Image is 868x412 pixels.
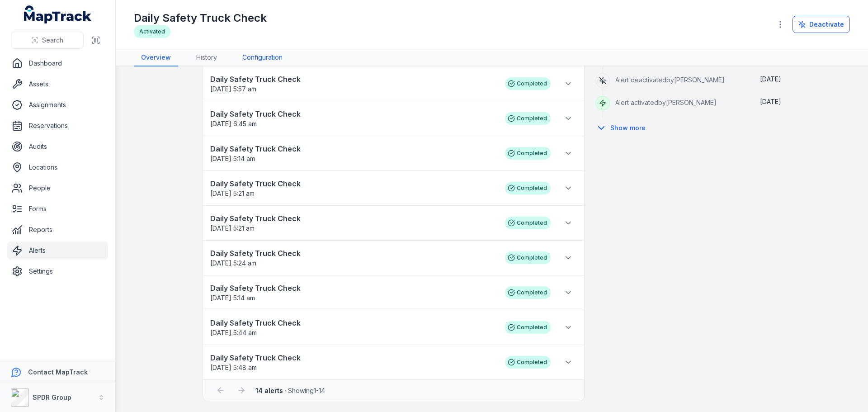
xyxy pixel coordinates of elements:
[255,387,283,394] strong: 14 alerts
[505,217,551,229] div: Completed
[7,179,108,197] a: People
[505,286,551,299] div: Completed
[210,143,496,163] a: Daily Safety Truck Check[DATE] 5:14 am
[189,49,224,66] a: History
[210,259,256,267] span: [DATE] 5:24 am
[210,283,496,294] strong: Daily Safety Truck Check
[7,242,108,260] a: Alerts
[134,25,170,38] div: Activated
[210,143,496,154] strong: Daily Safety Truck Check
[505,251,551,264] div: Completed
[33,393,71,401] strong: SPDR Group
[134,49,178,66] a: Overview
[210,317,496,337] a: Daily Safety Truck Check[DATE] 5:44 am
[255,387,325,394] span: · Showing 1 - 14
[210,155,255,162] time: 25/03/2025, 5:14:59 am
[7,158,108,176] a: Locations
[210,85,256,93] span: [DATE] 5:57 am
[505,356,551,369] div: Completed
[24,5,92,24] a: MapTrack
[210,224,255,232] span: [DATE] 5:21 am
[210,178,496,189] strong: Daily Safety Truck Check
[210,294,255,302] time: 13/03/2025, 5:14:16 am
[210,213,496,224] strong: Daily Safety Truck Check
[210,85,256,93] time: 01/05/2025, 5:57:26 am
[760,75,781,83] span: [DATE]
[505,147,551,160] div: Completed
[42,36,63,45] span: Search
[7,117,108,135] a: Reservations
[210,178,496,198] a: Daily Safety Truck Check[DATE] 5:21 am
[210,213,496,233] a: Daily Safety Truck Check[DATE] 5:21 am
[210,109,496,128] a: Daily Safety Truck Check[DATE] 6:45 am
[7,96,108,114] a: Assignments
[7,262,108,280] a: Settings
[210,283,496,303] a: Daily Safety Truck Check[DATE] 5:14 am
[505,112,551,125] div: Completed
[134,11,267,25] h1: Daily Safety Truck Check
[7,54,108,72] a: Dashboard
[615,99,717,106] span: Alert activated by [PERSON_NAME]
[210,329,257,336] span: [DATE] 5:44 am
[210,317,496,328] strong: Daily Safety Truck Check
[210,329,257,336] time: 07/03/2025, 5:44:36 am
[28,368,88,376] strong: Contact MapTrack
[210,120,257,128] span: [DATE] 6:45 am
[7,137,108,156] a: Audits
[210,364,257,371] span: [DATE] 5:48 am
[210,155,255,162] span: [DATE] 5:14 am
[210,248,496,268] a: Daily Safety Truck Check[DATE] 5:24 am
[505,321,551,334] div: Completed
[210,189,255,197] span: [DATE] 5:21 am
[210,109,496,119] strong: Daily Safety Truck Check
[210,294,255,302] span: [DATE] 5:14 am
[7,221,108,239] a: Reports
[11,32,84,49] button: Search
[210,189,255,197] time: 17/03/2025, 5:21:05 am
[760,98,781,105] span: [DATE]
[210,224,255,232] time: 17/03/2025, 5:21:05 am
[210,364,257,371] time: 04/03/2025, 5:48:18 am
[760,98,781,105] time: 28/02/2025, 9:14:54 am
[210,352,496,363] strong: Daily Safety Truck Check
[760,75,781,83] time: 15/05/2025, 7:40:09 am
[210,120,257,128] time: 25/03/2025, 6:45:47 am
[793,16,850,33] button: Deactivate
[7,200,108,218] a: Forms
[210,74,496,94] a: Daily Safety Truck Check[DATE] 5:57 am
[210,259,256,267] time: 13/03/2025, 5:24:39 am
[505,182,551,194] div: Completed
[210,74,496,85] strong: Daily Safety Truck Check
[210,248,496,259] strong: Daily Safety Truck Check
[235,49,290,66] a: Configuration
[7,75,108,93] a: Assets
[595,118,651,137] button: Show more
[210,352,496,372] a: Daily Safety Truck Check[DATE] 5:48 am
[505,77,551,90] div: Completed
[615,76,725,84] span: Alert deactivated by [PERSON_NAME]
